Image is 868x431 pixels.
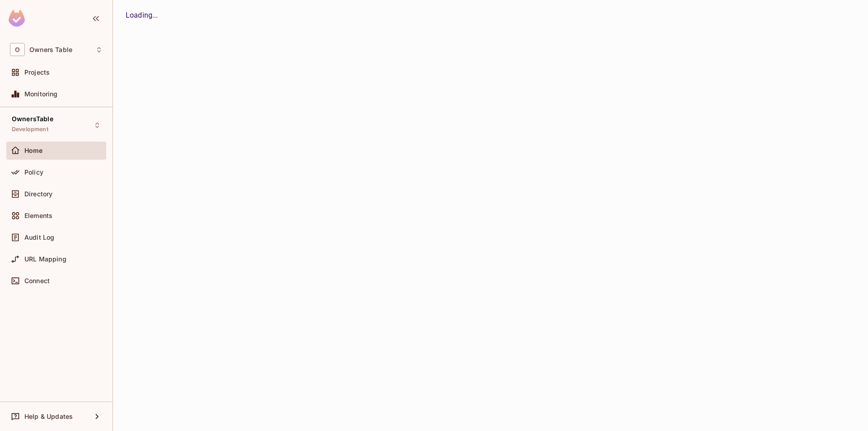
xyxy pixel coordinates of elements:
[9,10,25,27] img: SReyMgAAAABJRU5ErkJggg==
[24,212,52,219] span: Elements
[24,277,50,284] span: Connect
[24,256,66,263] span: URL Mapping
[10,43,25,56] span: O
[12,115,53,123] span: OwnersTable
[24,90,58,98] span: Monitoring
[29,46,72,53] span: Workspace: Owners Table
[24,169,43,176] span: Policy
[24,69,50,76] span: Projects
[24,413,73,420] span: Help & Updates
[24,190,52,198] span: Directory
[24,147,43,154] span: Home
[12,126,48,133] span: Development
[126,10,855,21] div: Loading...
[24,234,54,241] span: Audit Log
